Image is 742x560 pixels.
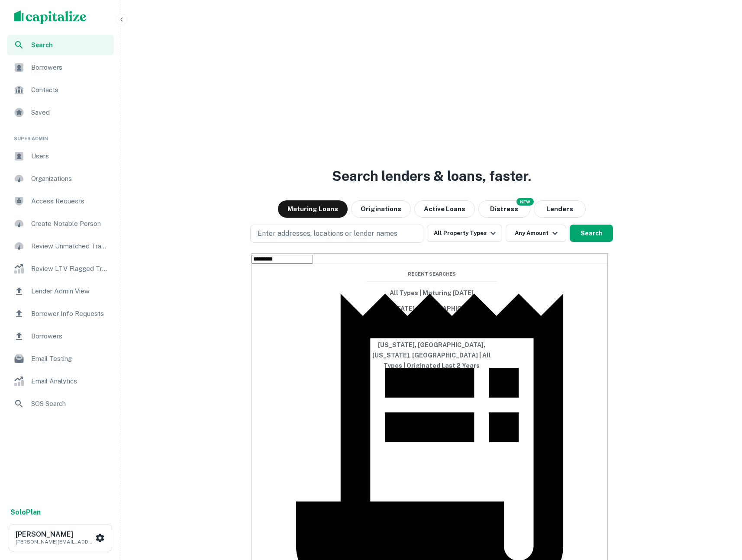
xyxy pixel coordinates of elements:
[570,225,613,242] button: Search
[7,393,114,414] a: SOS Search
[7,371,114,392] a: Email Analytics
[7,281,114,302] a: Lender Admin View
[7,236,114,257] a: Review Unmatched Transactions
[31,399,109,409] span: SOS Search
[10,508,41,516] strong: Solo Plan
[7,57,114,78] a: Borrowers
[7,258,114,279] a: Review LTV Flagged Transactions
[258,229,397,239] p: Enter addresses, locations or lender names
[16,538,94,546] p: [PERSON_NAME][EMAIL_ADDRESS][DOMAIN_NAME]
[7,125,114,146] li: Super Admin
[7,35,114,55] a: Search
[7,326,114,347] a: Borrowers
[332,166,531,187] h3: Search lenders & loans, faster.
[31,196,109,206] span: Access Requests
[31,40,109,50] span: Search
[31,241,109,251] span: Review Unmatched Transactions
[10,507,41,518] a: SoloPlan
[9,525,112,551] button: [PERSON_NAME][PERSON_NAME][EMAIL_ADDRESS][DOMAIN_NAME]
[7,80,114,100] a: Contacts
[478,200,530,218] button: Search distressed loans with lien and other non-mortgage details.
[7,146,114,167] a: Users
[31,286,109,296] span: Lender Admin View
[31,62,109,73] span: Borrowers
[351,200,411,218] button: Originations
[516,198,534,206] div: NEW
[534,200,586,218] button: Lenders
[7,303,114,324] a: Borrower Info Requests
[427,225,502,242] button: All Property Types
[14,10,87,24] img: capitalize-logo.png
[414,200,475,218] button: Active Loans
[31,354,109,364] span: Email Testing
[31,85,109,95] span: Contacts
[7,348,114,369] a: Email Testing
[31,107,109,118] span: Saved
[7,168,114,189] a: Organizations
[16,531,94,538] h6: [PERSON_NAME]
[31,174,109,184] span: Organizations
[31,264,109,274] span: Review LTV Flagged Transactions
[7,213,114,234] a: Create Notable Person
[31,376,109,386] span: Email Analytics
[506,225,566,242] button: Any Amount
[278,200,348,218] button: Maturing Loans
[31,151,109,161] span: Users
[31,309,109,319] span: Borrower Info Requests
[699,491,742,532] iframe: Chat Widget
[250,225,423,243] button: Enter addresses, locations or lender names
[7,191,114,212] a: Access Requests
[7,102,114,123] a: Saved
[31,331,109,341] span: Borrowers
[31,219,109,229] span: Create Notable Person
